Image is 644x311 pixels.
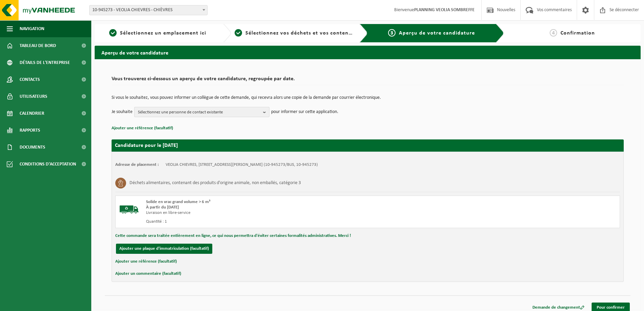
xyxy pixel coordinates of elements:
span: 10-945273 - VEOLIA CHIEVRES - CHIÈVRES [90,5,207,15]
button: Ajouter une référence (facultatif) [115,257,177,266]
font: Solide en vrac grand volume > 6 m³ [146,200,210,204]
font: Cette commande sera traitée entièrement en ligne, ce qui nous permettra d'éviter certaines formal... [115,234,351,238]
font: Calendrier [20,111,44,116]
font: Ajouter une plaque d'immatriculation (facultatif) [119,246,209,251]
font: VEOLIA CHIEVRES, [STREET_ADDRESS][PERSON_NAME] (10-945273/BUS, 10-945273) [166,162,318,167]
font: 3 [390,30,393,36]
font: Aperçu de votre candidature [101,50,168,56]
font: Documents [20,145,45,150]
button: Ajouter un commentaire (facultatif) [115,269,181,278]
font: Demande de changement [532,305,580,310]
font: 1 [112,30,115,36]
font: Aperçu de votre candidature [399,30,475,36]
font: Se déconnecter [610,7,639,13]
font: Navigation [20,26,44,31]
font: pour informer sur cette application. [271,109,338,114]
font: Nouvelles [497,7,515,13]
font: Si vous le souhaitez, vous pouvez informer un collègue de cette demande, qui recevra alors une co... [112,95,381,100]
font: Adresse de placement : [115,162,159,167]
font: Bienvenue [394,7,414,13]
font: Conditions d'acceptation [20,162,76,167]
font: Utilisateurs [20,94,47,99]
button: Ajouter une plaque d'immatriculation (facultatif) [116,244,212,254]
font: Candidature pour le [DATE] [115,143,178,148]
button: Ajouter une référence (facultatif) [112,124,173,133]
font: 4 [552,30,555,36]
font: Confirmation [560,30,595,36]
font: Détails de l'entreprise [20,60,70,65]
button: Cette commande sera traitée entièrement en ligne, ce qui nous permettra d'éviter certaines formal... [115,231,351,240]
font: PLANNING VEOLIA SOMBREFFE [414,7,475,13]
font: Déchets alimentaires, contenant des produits d'origine animale, non emballés, catégorie 3 [129,180,301,185]
font: À partir du [DATE] [146,205,179,209]
font: Ajouter une référence (facultatif) [115,259,177,264]
font: 10-945273 - VEOLIA CHIEVRES - CHIÈVRES [92,7,172,13]
font: 2 [237,30,240,36]
font: Tableau de bord [20,43,56,48]
a: 2Sélectionnez vos déchets et vos conteneurs [235,29,354,37]
font: Sélectionnez une personne de contact existante [138,110,223,114]
font: Quantité : 1 [146,219,167,224]
font: Vos commentaires [537,7,572,13]
font: Je souhaite [112,109,133,114]
font: Ajouter une référence (facultatif) [112,126,173,130]
font: Contacts [20,77,40,82]
font: Livraison en libre-service [146,210,190,215]
span: 10-945273 - VEOLIA CHIEVRES - CHIÈVRES [89,5,208,15]
font: Vous trouverez ci-dessous un aperçu de votre candidature, regroupée par date. [112,76,295,82]
button: Sélectionnez une personne de contact existante [134,107,269,117]
font: Rapports [20,128,40,133]
font: Sélectionnez vos déchets et vos conteneurs [245,30,360,36]
font: Pour confirmer [597,305,625,310]
font: Ajouter un commentaire (facultatif) [115,271,181,276]
font: Sélectionnez un emplacement ici [120,30,206,36]
img: BL-SO-LV.png [119,199,139,220]
a: 1Sélectionnez un emplacement ici [98,29,218,37]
